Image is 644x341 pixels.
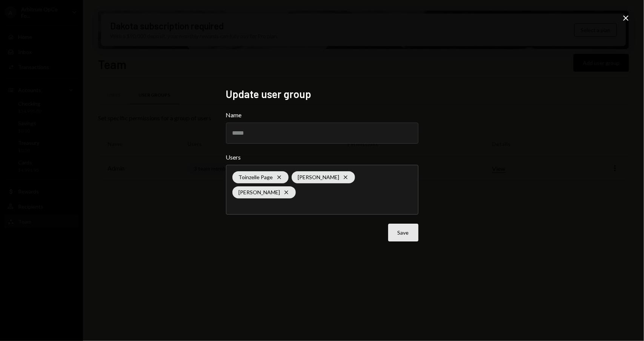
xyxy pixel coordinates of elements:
[226,111,418,120] label: Name
[232,186,296,198] div: [PERSON_NAME]
[232,171,289,183] div: Toinzelle Page
[226,153,418,162] label: Users
[388,224,418,241] button: Save
[226,87,418,101] h2: Update user group
[292,171,355,183] div: [PERSON_NAME]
